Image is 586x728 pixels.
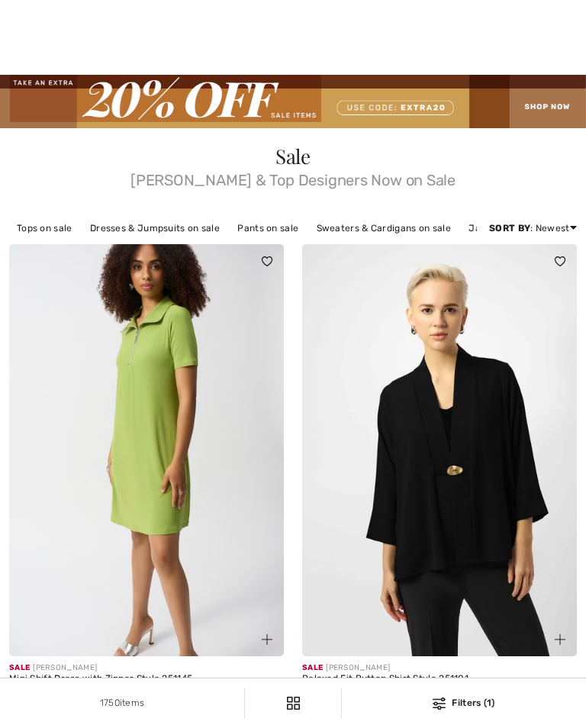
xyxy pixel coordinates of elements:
[489,223,530,234] strong: Sort By
[302,662,577,674] div: [PERSON_NAME]
[302,244,577,656] img: Relaxed Fit Button Shirt Style 251101. Citrus
[555,256,565,266] img: heart_black_full.svg
[262,256,272,266] img: heart_black_full.svg
[9,663,30,672] span: Sale
[230,218,306,238] a: Pants on sale
[9,662,284,674] div: [PERSON_NAME]
[351,696,577,710] div: Filters (1)
[489,221,577,235] div: : Newest
[100,697,120,708] span: 1750
[302,663,323,672] span: Sale
[302,674,577,685] div: Relaxed Fit Button Shirt Style 251101
[9,244,284,656] img: Mini Shift Dress with Zipper Style 251145. Greenery
[309,218,459,238] a: Sweaters & Cardigans on sale
[9,166,577,188] span: [PERSON_NAME] & Top Designers Now on Sale
[433,697,446,710] img: Filters
[9,218,80,238] a: Tops on sale
[82,218,227,238] a: Dresses & Jumpsuits on sale
[275,143,311,169] span: Sale
[287,697,300,710] img: Filters
[9,674,284,685] div: Mini Shift Dress with Zipper Style 251145
[262,634,272,645] img: plus_v2.svg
